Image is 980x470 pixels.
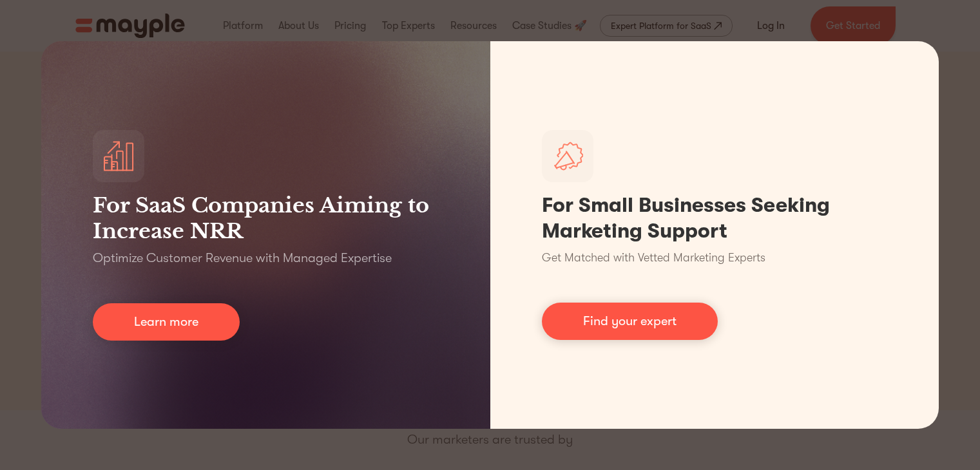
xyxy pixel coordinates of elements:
a: Learn more [93,303,240,341]
h1: For Small Businesses Seeking Marketing Support [542,193,888,244]
a: Find your expert [542,303,718,340]
p: Optimize Customer Revenue with Managed Expertise [93,249,392,267]
p: Get Matched with Vetted Marketing Experts [542,249,765,267]
h3: For SaaS Companies Aiming to Increase NRR [93,193,439,244]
